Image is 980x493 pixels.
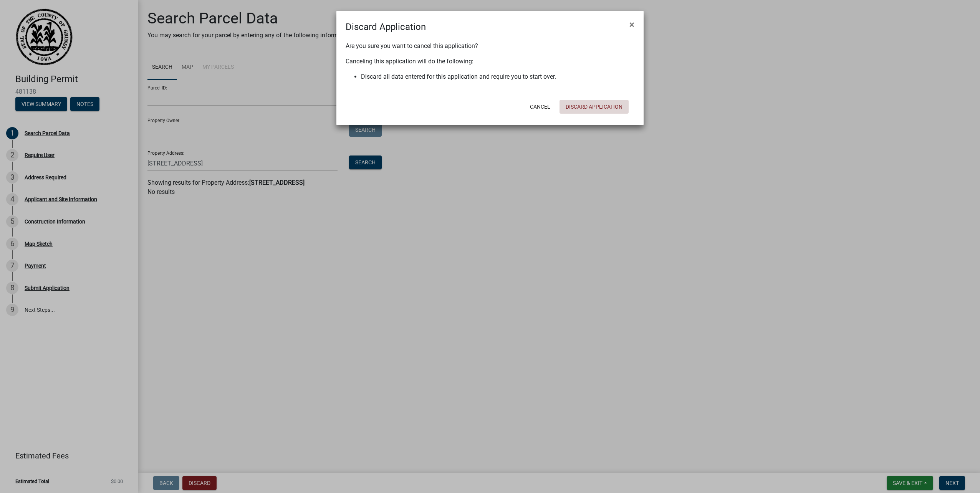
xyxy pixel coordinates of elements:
p: Canceling this application will do the following: [346,57,634,66]
button: Discard Application [560,100,629,114]
span: × [629,19,634,30]
h4: Discard Application [346,20,426,34]
button: Close [623,14,641,35]
li: Discard all data entered for this application and require you to start over. [361,72,634,81]
button: Cancel [524,100,556,114]
p: Are you sure you want to cancel this application? [346,41,634,51]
